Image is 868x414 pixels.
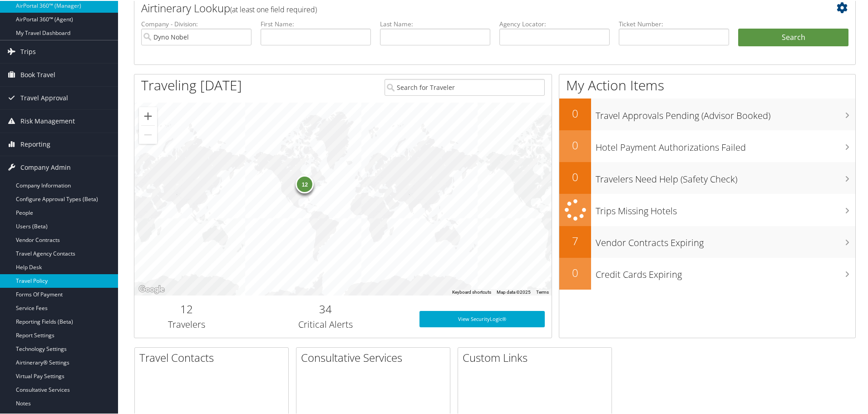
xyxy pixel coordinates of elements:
span: Risk Management [20,109,75,132]
span: Trips [20,39,36,62]
h2: 12 [141,301,232,316]
a: Open this area in Google Maps (opens a new window) [137,283,167,295]
h3: Critical Alerts [246,317,406,330]
label: First Name: [261,19,371,28]
h2: 0 [559,105,591,120]
span: (at least one field required) [230,4,317,14]
a: 0Travel Approvals Pending (Advisor Booked) [559,98,855,129]
span: Travel Approval [20,86,68,108]
input: Search for Traveler [385,78,545,95]
img: Google [137,283,167,295]
h2: 0 [559,137,591,152]
div: 12 [296,174,314,192]
span: Book Travel [20,63,55,85]
h2: Travel Contacts [139,349,288,365]
h3: Travel Approvals Pending (Advisor Booked) [596,104,855,121]
h2: Custom Links [463,349,612,365]
label: Last Name: [380,19,490,28]
h3: Travelers Need Help (Safety Check) [596,168,855,185]
button: Zoom in [139,106,157,124]
a: Terms (opens in new tab) [536,289,549,294]
span: Reporting [20,132,50,155]
a: 0Travelers Need Help (Safety Check) [559,161,855,193]
button: Zoom out [139,125,157,143]
h1: My Action Items [559,75,855,94]
h2: 0 [559,168,591,184]
h2: 7 [559,232,591,248]
span: Company Admin [20,155,71,178]
button: Keyboard shortcuts [452,288,491,295]
h3: Trips Missing Hotels [596,199,855,217]
a: Trips Missing Hotels [559,193,855,225]
h3: Travelers [141,317,232,330]
h2: Consultative Services [301,349,450,365]
label: Ticket Number: [619,19,729,28]
label: Company - Division: [141,19,252,28]
h2: 34 [246,301,406,316]
a: View SecurityLogic® [419,310,545,326]
a: 7Vendor Contracts Expiring [559,225,855,257]
a: 0Credit Cards Expiring [559,257,855,289]
h3: Hotel Payment Authorizations Failed [596,136,855,153]
label: Agency Locator: [499,19,610,28]
button: Search [738,28,848,46]
span: Map data ©2025 [497,289,531,294]
h3: Credit Cards Expiring [596,263,855,280]
h2: 0 [559,264,591,280]
h1: Traveling [DATE] [141,75,242,94]
a: 0Hotel Payment Authorizations Failed [559,129,855,161]
h3: Vendor Contracts Expiring [596,231,855,248]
